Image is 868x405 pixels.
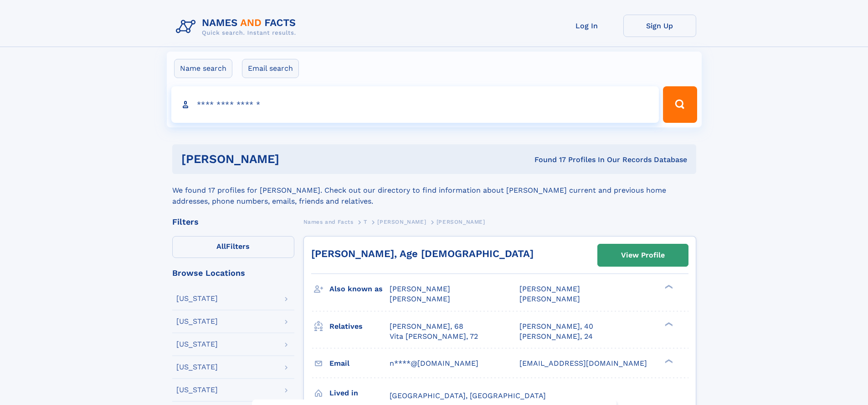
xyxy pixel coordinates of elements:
[663,321,673,327] div: ❯
[390,391,546,400] span: [GEOGRAPHIC_DATA], [GEOGRAPHIC_DATA]
[377,219,426,225] span: [PERSON_NAME]
[174,59,232,78] label: Name search
[663,86,697,123] button: Search Button
[390,295,450,303] span: [PERSON_NAME]
[311,248,534,259] a: [PERSON_NAME], Age [DEMOGRAPHIC_DATA]
[216,242,226,251] span: All
[364,216,367,227] a: T
[242,59,299,78] label: Email search
[364,219,367,225] span: T
[176,341,218,348] div: [US_STATE]
[329,319,390,334] h3: Relatives
[407,155,687,165] div: Found 17 Profiles In Our Records Database
[519,284,580,293] span: [PERSON_NAME]
[176,363,218,371] div: [US_STATE]
[172,269,294,277] div: Browse Locations
[623,15,696,37] a: Sign Up
[519,321,593,331] a: [PERSON_NAME], 40
[390,321,463,331] a: [PERSON_NAME], 68
[181,153,407,165] h1: [PERSON_NAME]
[172,15,303,39] img: Logo Names and Facts
[171,86,659,123] input: search input
[329,385,390,401] h3: Lived in
[329,356,390,371] h3: Email
[176,386,218,394] div: [US_STATE]
[519,359,647,368] span: [EMAIL_ADDRESS][DOMAIN_NAME]
[550,15,623,37] a: Log In
[172,218,294,226] div: Filters
[437,219,485,225] span: [PERSON_NAME]
[390,284,450,293] span: [PERSON_NAME]
[663,284,673,290] div: ❯
[621,245,665,266] div: View Profile
[176,318,218,325] div: [US_STATE]
[663,358,673,364] div: ❯
[598,244,688,266] a: View Profile
[176,295,218,302] div: [US_STATE]
[377,216,426,227] a: [PERSON_NAME]
[172,236,294,258] label: Filters
[519,331,593,342] a: [PERSON_NAME], 24
[303,216,354,227] a: Names and Facts
[519,295,580,303] span: [PERSON_NAME]
[329,281,390,297] h3: Also known as
[172,174,696,207] div: We found 17 profiles for [PERSON_NAME]. Check out our directory to find information about [PERSON...
[390,331,478,342] a: Vita [PERSON_NAME], 72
